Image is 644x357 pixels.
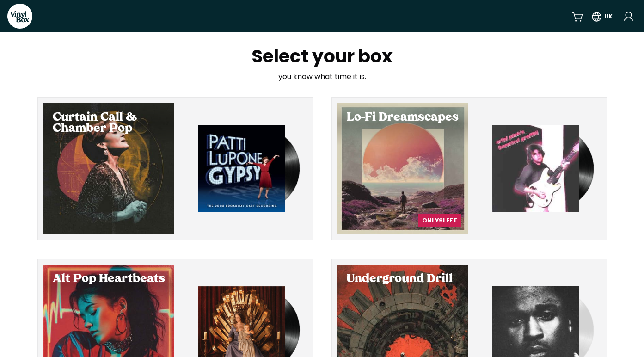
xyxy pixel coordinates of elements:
button: Select Curtain Call & Chamber Pop [37,97,313,240]
h1: Select your box [198,47,447,66]
h2: Underground Drill [347,274,459,285]
h2: Lo-Fi Dreamscapes [347,112,459,123]
div: Select Lo-Fi Dreamscapes [337,103,468,234]
button: Select Lo-Fi Dreamscapes [331,97,607,240]
h2: Alt Pop Heartbeats [53,274,165,285]
button: UK [591,8,613,25]
div: UK [604,12,613,21]
h2: Curtain Call & Chamber Pop [53,112,165,135]
div: Select Curtain Call & Chamber Pop [43,103,174,234]
div: Only 9 left [418,214,461,227]
p: you know what time it is. [198,71,447,82]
